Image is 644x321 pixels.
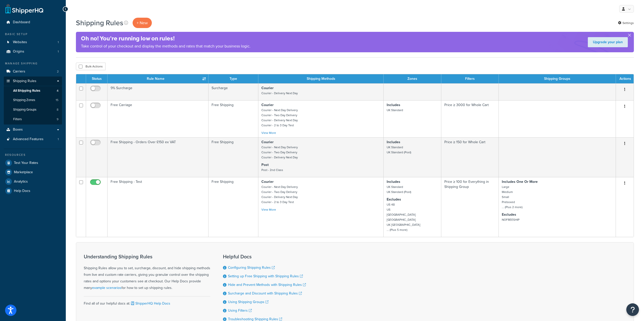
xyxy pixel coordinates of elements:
div: Basic Setup [4,32,62,36]
small: Large Medium Small Preboxed ... (Plus 2 more) [502,185,523,209]
li: Shipping Rules [4,77,62,125]
a: Test Your Rates [4,158,62,167]
strong: Includes [387,102,400,108]
a: Help Docs [4,186,62,195]
h1: Shipping Rules [76,18,123,28]
th: Filters [441,74,499,83]
a: Shipping Groups 8 [4,105,62,114]
th: Actions [616,74,634,83]
a: Configuring Shipping Rules [228,265,275,270]
span: 8 [57,108,58,112]
li: Origins [4,47,62,56]
li: Websites [4,38,62,47]
a: Settings [618,19,634,27]
strong: Courier [261,102,274,108]
th: Status [86,74,108,83]
a: example scenarios [92,285,121,290]
th: Type [209,74,258,83]
span: Dashboard [13,20,30,24]
small: US 48 US [GEOGRAPHIC_DATA] [GEOGRAPHIC_DATA] UK [GEOGRAPHIC_DATA] ... (Plus 5 more) [387,202,420,232]
div: Find all of our helpful docs at: [84,296,210,307]
td: Free Shipping - Test [108,177,209,237]
small: UK Standard [387,108,403,112]
small: UK Standard UK Standard (Post) [387,145,411,155]
th: Shipping Methods [258,74,384,83]
div: Manage Shipping [4,61,62,66]
strong: Excludes [387,197,401,202]
th: Rule Name : activate to sort column ascending [108,74,209,83]
small: Courier - Next Day Delivery Courier - Two Day Delivery Courier - Delivery Next Day Courier - 2 to... [261,108,298,128]
a: View More [261,131,276,135]
a: Setting up Free Shipping with Shipping Rules [228,274,303,279]
h3: Understanding Shipping Rules [84,254,210,259]
button: Bulk Actions [76,63,106,70]
a: Origins 1 [4,47,62,56]
span: 9 [57,117,58,121]
li: Shipping Groups [4,105,62,114]
td: Free Shipping [209,177,258,237]
small: Courier - Delivery Next Day [261,91,298,95]
th: Shipping Groups [499,74,616,83]
a: Using Shipping Groups [228,299,268,305]
strong: Courier [261,85,274,91]
span: 15 [56,98,58,102]
a: Boxes [4,125,62,134]
button: Open Resource Center [626,303,639,316]
span: Websites [13,40,27,44]
li: Carriers [4,67,62,76]
td: Free Shipping [209,100,258,137]
small: UK Standard UK Standard (Post) [387,185,411,194]
h4: Oh no! You’re running low on rules! [81,34,251,43]
div: Resources [4,153,62,157]
strong: Includes One Or More [502,179,538,184]
span: Advanced Features [13,137,44,141]
strong: Includes [387,139,400,145]
span: Test Your Rates [14,161,38,165]
strong: Excludes [502,212,516,217]
strong: Courier [261,179,274,184]
th: Zones [384,74,441,83]
li: All Shipping Rules [4,86,62,95]
span: Help Docs [14,189,30,193]
a: ShipperHQ Help Docs [130,301,170,306]
a: View More [261,207,276,212]
small: Courier - Next Day Delivery Courier - Two Day Delivery Courier - Delivery Next Day [261,145,298,160]
a: Upgrade your plan [588,37,628,47]
li: Filters [4,115,62,124]
a: Surcharge and Discount with Shipping Rules [228,291,302,296]
strong: Post [261,162,269,167]
td: Free Shipping [209,137,258,177]
h3: Helpful Docs [223,254,306,259]
a: Analytics [4,177,62,186]
span: Marketplace [14,170,33,175]
p: Take control of your checkout and display the methods and rates that match your business logic. [81,43,251,50]
a: Shipping Rules [4,77,62,86]
a: Dashboard [4,18,62,27]
span: 1 [58,50,59,54]
span: Shipping Zones [13,98,35,102]
li: Advanced Features [4,135,62,144]
strong: Includes [387,179,400,184]
a: All Shipping Rules 4 [4,86,62,95]
span: Analytics [14,180,28,184]
span: Carriers [13,69,25,74]
p: + New [133,18,152,28]
span: 1 [58,137,59,141]
strong: Courier [261,139,274,145]
td: 9% Surcharge [108,83,209,100]
span: 4 [57,89,58,93]
span: All Shipping Rules [13,89,40,93]
a: Carriers 2 [4,67,62,76]
td: Price ≥ 100 for Everything in Shipping Group [441,177,499,237]
span: Origins [13,50,24,54]
a: Filters 9 [4,115,62,124]
a: Hide and Prevent Methods with Shipping Rules [228,282,306,287]
a: Advanced Features 1 [4,135,62,144]
a: Marketplace [4,168,62,177]
div: Shipping Rules allow you to set, surcharge, discount, and hide shipping methods from live and cus... [84,254,210,291]
td: Surcharge [209,83,258,100]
